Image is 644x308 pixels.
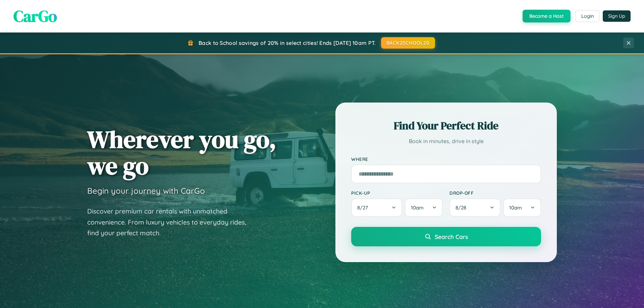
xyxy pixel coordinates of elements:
button: 10am [405,198,443,217]
button: 10am [503,198,541,217]
label: Drop-off [449,190,541,196]
button: Become a Host [523,10,571,22]
p: Discover premium car rentals with unmatched convenience. From luxury vehicles to everyday rides, ... [87,206,255,239]
span: 8 / 28 [455,204,470,211]
button: Login [576,10,599,22]
h2: Find Your Perfect Ride [351,118,541,133]
span: CarGo [13,5,57,27]
button: BACK2SCHOOL20 [381,37,435,49]
h1: Wherever you go, we go [87,126,276,179]
button: 8/27 [351,198,402,217]
span: 10am [509,204,522,211]
span: 10am [411,204,424,211]
button: Search Cars [351,227,541,246]
label: Pick-up [351,190,443,196]
button: 8/28 [449,198,500,217]
span: 8 / 27 [357,204,371,211]
label: Where [351,156,541,162]
h3: Begin your journey with CarGo [87,186,205,196]
span: Back to School savings of 20% in select cities! Ends [DATE] 10am PT. [199,40,376,46]
p: Book in minutes, drive in style [351,136,541,146]
button: Sign Up [603,10,631,22]
span: Search Cars [435,233,468,240]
